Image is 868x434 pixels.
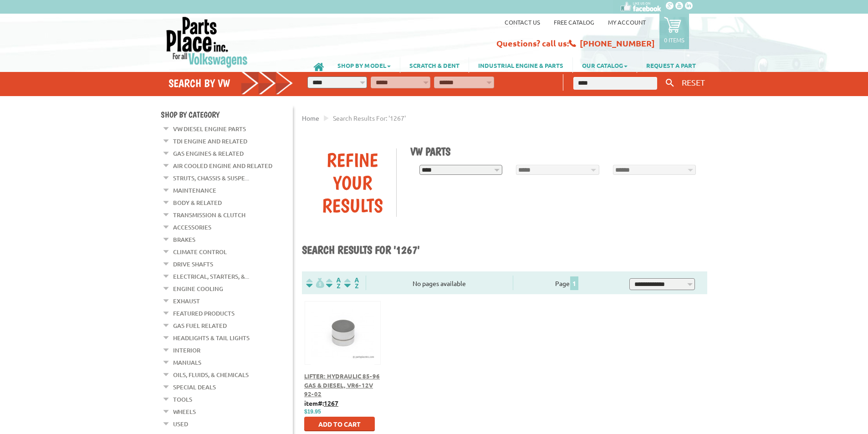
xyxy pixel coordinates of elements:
img: Parts Place Inc! [165,16,249,68]
a: Exhaust [173,295,200,307]
a: Contact us [505,18,540,26]
a: Transmission & Clutch [173,209,245,221]
h4: Shop By Category [161,110,293,119]
img: Sort by Headline [324,278,342,288]
a: Special Deals [173,381,216,393]
a: Air Cooled Engine and Related [173,160,272,172]
a: Home [302,114,319,122]
u: 1267 [324,399,338,407]
div: Refine Your Results [309,148,396,217]
a: 0 items [659,14,689,49]
button: RESET [678,76,709,89]
img: Sort by Sales Rank [342,278,361,288]
a: Maintenance [173,184,216,196]
a: Struts, Chassis & Suspe... [173,172,249,184]
a: Engine Cooling [173,283,223,295]
a: SHOP BY MODEL [328,57,400,73]
a: Headlights & Tail Lights [173,332,250,344]
a: Drive Shafts [173,258,213,270]
span: $19.95 [304,408,321,415]
b: item#: [304,399,338,407]
a: TDI Engine and Related [173,135,247,147]
a: Electrical, Starters, &... [173,271,249,282]
h1: VW Parts [410,145,701,158]
a: Wheels [173,406,196,418]
a: Accessories [173,221,211,233]
a: Featured Products [173,307,235,319]
h1: Search results for '1267' [302,243,707,258]
span: 1 [570,276,578,290]
div: No pages available [366,279,513,288]
a: Free Catalog [554,18,594,26]
span: Add to Cart [318,420,361,428]
a: Climate Control [173,246,227,258]
a: Gas Fuel Related [173,320,227,332]
a: Gas Engines & Related [173,148,244,159]
a: Body & Related [173,197,222,209]
span: Search results for: '1267' [333,114,406,122]
a: Oils, Fluids, & Chemicals [173,369,249,381]
span: RESET [682,77,705,87]
a: Used [173,418,188,430]
a: Manuals [173,357,201,368]
a: VW Diesel Engine Parts [173,123,246,135]
a: Brakes [173,234,195,245]
a: REQUEST A PART [637,57,705,73]
button: Keyword Search [663,76,677,91]
div: Page [513,276,621,290]
a: Tools [173,393,192,405]
a: Lifter: Hydraulic 85-96 Gas & Diesel, VR6-12V 92-02 [304,372,380,398]
a: INDUSTRIAL ENGINE & PARTS [469,57,572,73]
a: SCRATCH & DENT [400,57,469,73]
p: 0 items [664,36,684,44]
h4: Search by VW [168,77,293,90]
a: OUR CATALOG [573,57,637,73]
a: Interior [173,344,200,356]
button: Add to Cart [304,417,375,431]
a: My Account [608,18,646,26]
img: filterpricelow.svg [306,278,324,288]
